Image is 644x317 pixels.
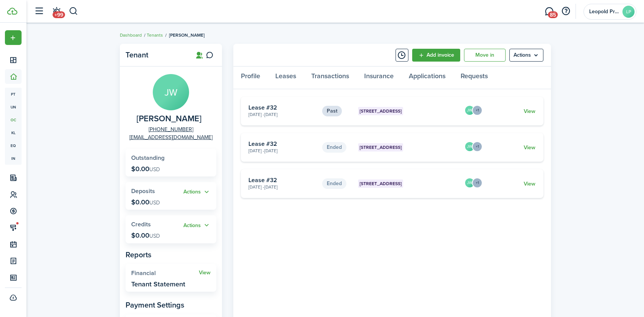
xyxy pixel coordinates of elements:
button: Open menu [509,49,543,62]
avatar-text: JW [153,74,189,110]
button: Actions [183,221,211,230]
panel-main-title: Tenant [126,51,186,59]
a: View [524,107,535,115]
status: Past [322,106,342,116]
button: Open menu [183,188,211,196]
span: USD [149,165,160,173]
button: Open menu [475,141,483,152]
status: Ended [322,178,346,189]
a: Tenants [147,32,163,39]
a: Insurance [357,66,401,89]
card-title: Lease #32 [248,141,317,147]
panel-main-subtitle: Reports [126,249,216,260]
a: View [524,144,535,152]
card-description: [DATE] - [DATE] [248,111,317,118]
menu-trigger: +1 [472,105,483,116]
a: Dashboard [120,32,142,39]
img: TenantCloud [7,8,17,15]
avatar-text: LP [622,6,635,18]
span: Leopold Property Group [589,9,619,14]
span: Credits [131,220,151,229]
button: Actions [183,188,211,196]
button: Open menu [475,105,483,116]
a: View [199,270,211,276]
card-title: Lease #32 [248,177,317,184]
a: Notifications [49,2,64,21]
span: [STREET_ADDRESS] [360,144,402,151]
widget-stats-description: Tenant Statement [131,280,185,288]
menu-btn: Actions [509,49,543,62]
span: Deposits [131,187,155,195]
button: Timeline [396,49,408,62]
menu-trigger: +1 [472,141,483,152]
span: [STREET_ADDRESS] [360,180,402,187]
a: eq [5,139,22,152]
widget-stats-title: Financial [131,270,199,277]
button: Open menu [5,30,22,45]
a: [EMAIL_ADDRESS][DOMAIN_NAME] [129,133,213,141]
a: Profile [233,66,268,89]
span: +99 [53,11,65,18]
a: pt [5,88,22,101]
span: [STREET_ADDRESS] [360,108,402,114]
span: USD [149,232,160,240]
a: Add invoice [412,49,460,62]
span: Jamie Wiseman [137,114,202,124]
a: Applications [401,66,453,89]
button: Open resource center [559,5,572,18]
span: 85 [548,11,558,18]
a: Leases [268,66,304,89]
button: Search [69,5,78,18]
a: un [5,101,22,113]
a: oc [5,113,22,126]
a: Transactions [304,66,357,89]
a: in [5,152,22,165]
card-title: Lease #32 [248,104,317,111]
a: [PHONE_NUMBER] [149,125,193,133]
span: USD [149,199,160,207]
span: Outstanding [131,153,164,162]
p: $0.00 [131,198,160,206]
span: [PERSON_NAME] [169,32,205,39]
a: Requests [453,66,495,89]
a: Messaging [542,2,556,21]
p: $0.00 [131,232,160,239]
p: $0.00 [131,165,160,173]
button: Open menu [475,178,483,188]
button: Open sidebar [32,4,46,19]
status: Ended [322,142,346,153]
menu-trigger: +1 [472,178,483,188]
panel-main-subtitle: Payment Settings [126,299,216,311]
a: View [524,180,535,188]
card-description: [DATE] - [DATE] [248,184,317,190]
button: Open menu [183,221,211,230]
a: Move in [464,49,506,62]
card-description: [DATE] - [DATE] [248,147,317,154]
a: kl [5,126,22,139]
